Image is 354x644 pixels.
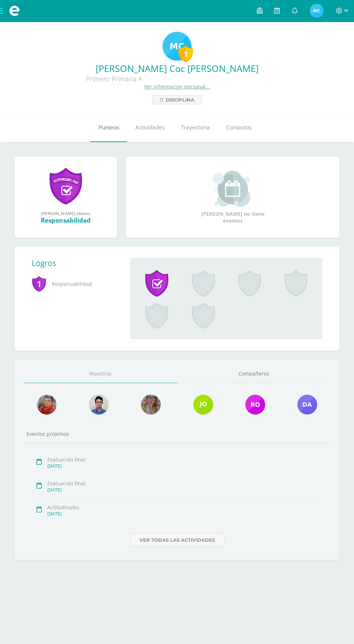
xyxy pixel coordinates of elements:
img: 87f7065bc66c2a9176694f626381f38f.png [310,4,324,18]
div: 1 [178,46,193,62]
img: 8ad4561c845816817147f6c4e484f2e8.png [37,395,57,415]
a: Trayectoria [173,113,218,142]
a: Contactos [218,113,259,142]
a: Maestros [23,365,177,383]
div: [PERSON_NAME] obtuvo [22,210,110,216]
div: [DATE] [47,487,323,493]
img: 2dffed587003e0fc8d85a787cd9a4a0a.png [89,395,109,415]
div: [DATE] [47,463,323,469]
div: Actitudinales [47,504,323,511]
a: [PERSON_NAME] Coc [PERSON_NAME] [6,62,348,74]
img: event_small.png [213,171,252,207]
div: Evaluación final [47,456,323,463]
a: Punteos [90,113,127,142]
div: Logros [32,258,125,268]
a: Ver información personal... [144,83,210,90]
span: Disciplina [166,95,194,104]
div: [PERSON_NAME] no tiene eventos [197,171,269,224]
div: Eventos próximos [23,430,331,437]
a: Compañeros [177,365,331,383]
img: 262ac19abc587240528a24365c978d30.png [141,395,161,415]
img: a271c015ac97fdbc6d4e9297be02c0cd.png [245,395,265,415]
span: Actividades [135,124,165,131]
a: Actividades [127,113,173,142]
a: Disciplina [152,95,202,104]
div: Primero Primaria A [6,74,223,83]
span: Punteos [99,124,119,131]
span: Responsabilidad [32,274,119,294]
div: Responsabilidad [22,216,110,224]
img: e67414efc67727c2069b4a2f5760e435.png [163,32,191,61]
img: 6a7a54c56617c0b9e88ba47bf52c02d7.png [193,395,213,415]
span: Trayectoria [181,124,210,131]
span: Contactos [226,124,251,131]
div: [DATE] [47,511,323,517]
div: Evaluación final [47,480,323,487]
img: d650b8a4c243782be60a4ad8c1255b8a.png [297,395,317,415]
span: 1 [32,275,46,292]
a: Ver todas las actividades [130,533,224,547]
